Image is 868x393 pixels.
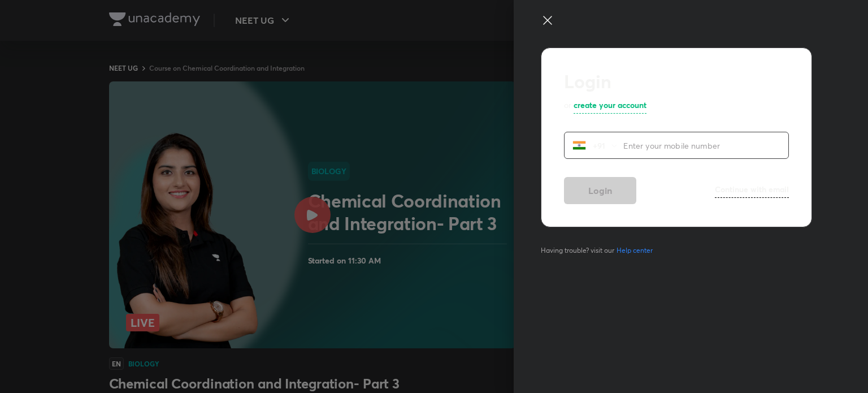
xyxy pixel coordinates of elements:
[623,134,788,157] input: Enter your mobile number
[564,177,636,204] button: Login
[715,183,789,198] a: Continue with email
[564,99,571,114] p: or
[586,140,610,152] p: +91
[541,245,657,256] span: Having trouble? visit our
[574,99,646,114] a: create your account
[564,71,789,92] h2: Login
[715,183,789,195] h6: Continue with email
[614,245,655,256] a: Help center
[572,139,586,152] img: India
[574,99,646,111] h6: create your account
